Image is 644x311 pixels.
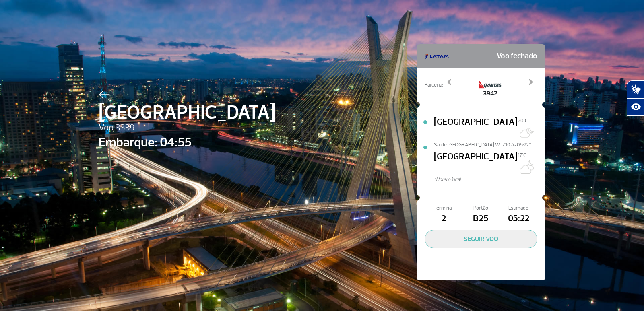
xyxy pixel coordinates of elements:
[500,204,537,212] span: Estimado
[425,230,537,248] button: SEGUIR VOO
[518,124,534,140] img: Muitas nuvens
[425,204,462,212] span: Terminal
[99,133,275,152] span: Embarque: 04:55
[425,212,462,226] span: 2
[627,80,644,116] div: Plugin de acessibilidade da Hand Talk.
[434,150,518,176] span: [GEOGRAPHIC_DATA]
[425,81,443,89] span: Parceria:
[497,48,537,64] span: Voo fechado
[478,89,502,98] span: 3942
[500,212,537,226] span: 05:22
[518,152,526,159] span: 17°C
[434,176,545,183] span: *Horáro local
[434,115,518,141] span: [GEOGRAPHIC_DATA]
[434,141,545,147] span: Sai de [GEOGRAPHIC_DATA] We/10 às 05:22*
[627,98,644,116] button: Abrir recursos assistivos.
[99,98,275,127] span: [GEOGRAPHIC_DATA]
[627,80,644,98] button: Abrir tradutor de língua de sinais.
[518,117,528,124] span: 20°C
[99,121,275,135] span: Voo 3339
[518,159,534,175] img: Algumas nuvens
[462,212,500,226] span: B25
[462,204,500,212] span: Portão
